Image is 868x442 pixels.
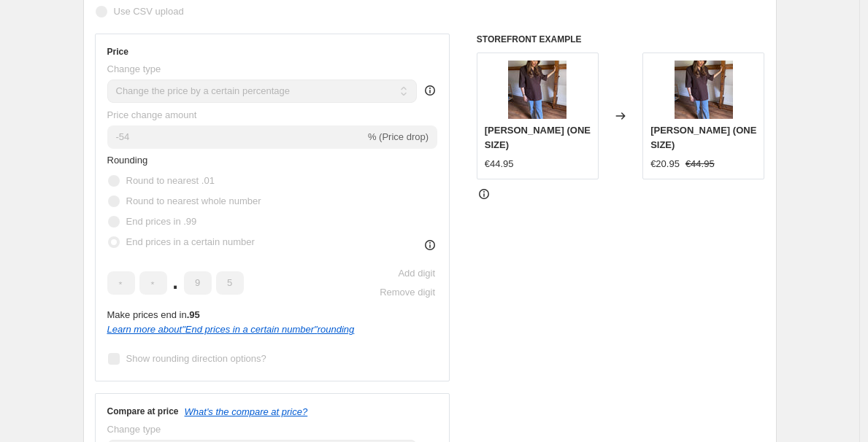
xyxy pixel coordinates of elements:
i: Learn more about " End prices in a certain number " rounding [107,324,355,335]
span: End prices in a certain number [126,236,255,247]
span: [PERSON_NAME] (ONE SIZE) [485,125,591,150]
img: A46679E1-85D9-48C3-B8D3-A46B45C5BE52_80x.jpg [675,61,733,119]
span: Show rounding direction options? [126,353,266,364]
div: help [423,83,437,98]
h3: Compare at price [107,406,179,417]
span: . [172,271,180,295]
span: Use CSV upload [114,6,184,17]
input: ﹡ [107,271,135,295]
span: Change type [107,424,161,435]
div: €20.95 [650,157,680,171]
div: €44.95 [485,157,514,171]
input: ﹡ [139,271,167,295]
span: Price change amount [107,109,197,120]
h6: STOREFRONT EXAMPLE [477,34,765,45]
span: Change type [107,63,161,74]
span: Rounding [107,155,148,166]
input: -15 [107,125,365,149]
button: What's the compare at price? [185,406,308,417]
span: Round to nearest whole number [126,195,261,206]
b: .95 [187,309,200,320]
span: [PERSON_NAME] (ONE SIZE) [650,125,756,150]
span: Round to nearest .01 [126,175,215,186]
a: Learn more about"End prices in a certain number"rounding [107,324,355,335]
span: Make prices end in [107,309,200,320]
input: ﹡ [184,271,212,295]
h3: Price [107,46,128,58]
span: % (Price drop) [368,131,429,142]
img: A46679E1-85D9-48C3-B8D3-A46B45C5BE52_80x.jpg [508,61,566,119]
input: ﹡ [216,271,244,295]
strike: €44.95 [685,157,715,171]
span: End prices in .99 [126,216,197,227]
